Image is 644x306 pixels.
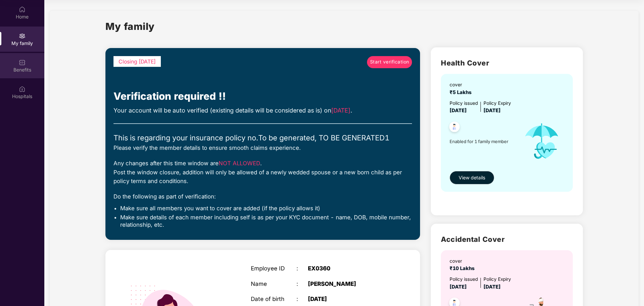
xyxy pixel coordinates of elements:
span: [DATE] [484,107,501,114]
div: : [296,280,308,287]
img: svg+xml;base64,PHN2ZyB4bWxucz0iaHR0cDovL3d3dy53My5vcmcvMjAwMC9zdmciIHdpZHRoPSI0OC45NDMiIGhlaWdodD... [446,120,463,136]
div: : [296,296,308,302]
div: Please verify the member details to ensure smooth claims experience. [113,143,412,152]
div: Employee ID [251,265,296,272]
span: [DATE] [450,284,467,290]
span: View details [459,174,485,181]
img: svg+xml;base64,PHN2ZyBpZD0iSG9tZSIgeG1sbnM9Imh0dHA6Ly93d3cudzMub3JnLzIwMDAvc3ZnIiB3aWR0aD0iMjAiIG... [19,6,26,13]
div: Any changes after this time window are . Post the window closure, addition will only be allowed o... [113,159,412,185]
img: svg+xml;base64,PHN2ZyBpZD0iSG9zcGl0YWxzIiB4bWxucz0iaHR0cDovL3d3dy53My5vcmcvMjAwMC9zdmciIHdpZHRoPS... [19,86,26,92]
div: Your account will be auto verified (existing details will be considered as is) on . [113,106,412,115]
span: Closing [DATE] [119,58,156,65]
div: Name [251,280,296,287]
div: [DATE] [308,296,388,302]
h1: My family [105,19,155,34]
span: [DATE] [484,284,501,290]
div: cover [450,81,474,89]
div: Policy issued [450,100,478,107]
span: ₹10 Lakhs [450,265,477,271]
li: Make sure details of each member including self is as per your KYC document - name, DOB, mobile n... [120,214,412,229]
li: Make sure all members you want to cover are added (if the policy allows it) [120,205,412,212]
div: Policy issued [450,276,478,283]
img: svg+xml;base64,PHN2ZyBpZD0iQmVuZWZpdHMiIHhtbG5zPSJodHRwOi8vd3d3LnczLm9yZy8yMDAwL3N2ZyIgd2lkdGg9Ij... [19,59,26,66]
span: Start verification [370,58,409,66]
div: : [296,265,308,272]
div: cover [450,258,477,265]
h2: Health Cover [441,57,573,69]
div: EX0360 [308,265,388,272]
div: Date of birth [251,296,296,302]
a: Start verification [367,56,412,68]
span: Enabled for 1 family member [450,138,517,145]
div: [PERSON_NAME] [308,280,388,287]
div: Do the following as part of verification: [113,192,412,201]
div: This is regarding your insurance policy no. To be generated, TO BE GENERATED1 [113,132,412,143]
span: NOT ALLOWED [219,160,260,167]
button: View details [450,171,494,184]
img: icon [517,115,566,168]
div: Verification required !! [113,88,412,104]
h2: Accidental Cover [441,234,573,245]
span: [DATE] [331,107,351,114]
span: ₹5 Lakhs [450,89,474,95]
img: svg+xml;base64,PHN2ZyB3aWR0aD0iMjAiIGhlaWdodD0iMjAiIHZpZXdCb3g9IjAgMCAyMCAyMCIgZmlsbD0ibm9uZSIgeG... [19,33,26,39]
span: [DATE] [450,107,467,114]
div: Policy Expiry [484,100,511,107]
div: Policy Expiry [484,276,511,283]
